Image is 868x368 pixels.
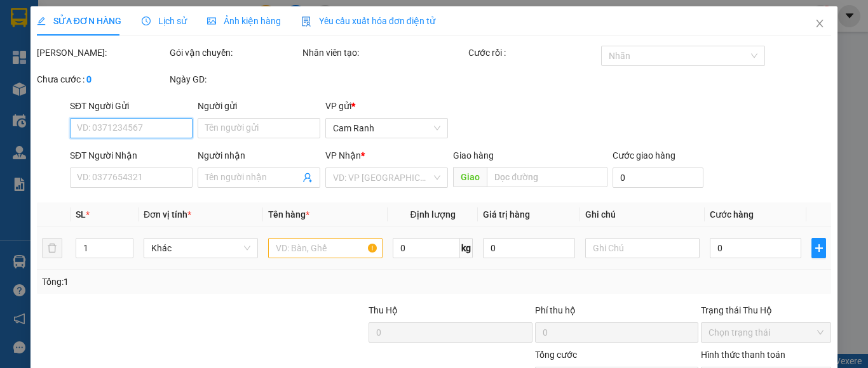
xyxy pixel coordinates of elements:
div: Nhân viên tạo: [302,46,466,60]
input: Ghi Chú [585,238,700,258]
span: Khác [151,239,250,258]
span: Thu Hộ [369,305,398,315]
input: Cước giao hàng [613,168,703,188]
span: VP Nhận [325,150,361,161]
div: Cước rồi : [468,46,599,60]
th: Ghi chú [580,202,705,227]
div: Người nhận [198,148,320,162]
span: Giao [453,167,487,187]
b: 0 [86,74,92,84]
img: icon [301,16,311,27]
span: plus [812,243,825,253]
span: Yêu cầu xuất hóa đơn điện tử [301,16,435,26]
input: VD: Bàn, Ghế [268,238,383,258]
div: Gói vận chuyển: [170,46,300,60]
div: VP gửi [325,99,448,113]
span: Giao hàng [453,150,494,161]
div: SĐT Người Nhận [70,148,193,162]
button: delete [42,238,62,258]
div: [PERSON_NAME]: [37,46,167,60]
span: edit [37,16,46,25]
span: close [815,18,825,29]
label: Hình thức thanh toán [701,350,785,360]
span: SL [76,209,86,220]
span: Cam Ranh [333,119,440,138]
span: clock-circle [142,16,151,25]
div: Ngày GD: [170,72,300,86]
span: Định lượng [410,209,455,220]
span: kg [460,238,473,258]
div: Trạng thái Thu Hộ [701,303,831,317]
span: Chọn trạng thái [709,323,824,342]
span: Tổng cước [535,350,577,360]
input: Dọc đường [487,167,607,187]
div: SĐT Người Gửi [70,99,193,113]
span: Giá trị hàng [483,209,530,220]
button: Close [802,6,837,42]
span: Đơn vị tính [144,209,191,220]
button: plus [811,238,826,258]
div: Tổng: 1 [42,275,336,289]
span: Lịch sử [142,16,187,26]
span: Ảnh kiện hàng [207,16,281,26]
div: Phí thu hộ [535,303,698,322]
span: user-add [302,173,313,183]
div: Chưa cước : [37,72,167,86]
span: Cước hàng [710,209,754,220]
span: Tên hàng [268,209,309,220]
label: Cước giao hàng [613,150,675,161]
div: Người gửi [198,99,320,113]
span: SỬA ĐƠN HÀNG [37,16,121,26]
span: picture [207,16,216,25]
